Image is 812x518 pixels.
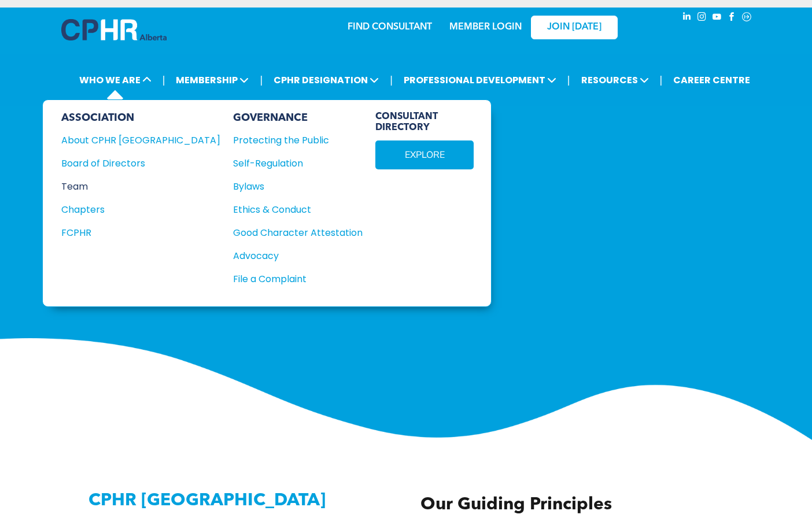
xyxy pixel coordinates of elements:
a: File a Complaint [233,272,363,286]
a: facebook [725,10,738,26]
div: Advocacy [233,249,350,263]
span: PROFESSIONAL DEVELOPMENT [400,69,560,91]
a: FIND CONSULTANT [348,23,432,32]
div: Self-Regulation [233,156,350,171]
a: youtube [710,10,723,26]
a: Advocacy [233,249,363,263]
div: About CPHR [GEOGRAPHIC_DATA] [61,133,205,147]
a: FCPHR [61,225,220,240]
div: GOVERNANCE [233,112,363,124]
li: | [260,68,263,92]
a: Ethics & Conduct [233,202,363,217]
li: | [390,68,393,92]
img: A blue and white logo for cp alberta [61,19,167,40]
span: CPHR [GEOGRAPHIC_DATA] [88,492,326,509]
div: File a Complaint [233,272,350,286]
a: Good Character Attestation [233,225,363,240]
span: JOIN [DATE] [547,22,601,33]
a: Bylaws [233,179,363,194]
div: Bylaws [233,179,350,194]
a: Self-Regulation [233,156,363,171]
span: RESOURCES [578,69,652,91]
a: linkedin [680,10,693,26]
div: Protecting the Public [233,133,350,147]
a: CAREER CENTRE [670,69,754,91]
span: CONSULTANT DIRECTORY [375,112,474,134]
div: Board of Directors [61,156,205,171]
div: Chapters [61,202,205,217]
div: ASSOCIATION [61,112,220,124]
a: Social network [740,10,753,26]
li: | [660,68,663,92]
span: Our Guiding Principles [420,496,612,513]
a: Team [61,179,220,194]
li: | [163,68,165,92]
div: FCPHR [61,225,205,240]
a: EXPLORE [375,140,474,169]
a: JOIN [DATE] [531,16,618,39]
a: About CPHR [GEOGRAPHIC_DATA] [61,133,220,147]
div: Team [61,179,205,194]
a: Protecting the Public [233,133,363,147]
span: CPHR DESIGNATION [270,69,382,91]
span: MEMBERSHIP [172,69,252,91]
span: WHO WE ARE [76,69,155,91]
li: | [567,68,570,92]
a: instagram [695,10,708,26]
a: Board of Directors [61,156,220,171]
a: Chapters [61,202,220,217]
div: Ethics & Conduct [233,202,350,217]
a: MEMBER LOGIN [449,23,522,32]
div: Good Character Attestation [233,225,350,240]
